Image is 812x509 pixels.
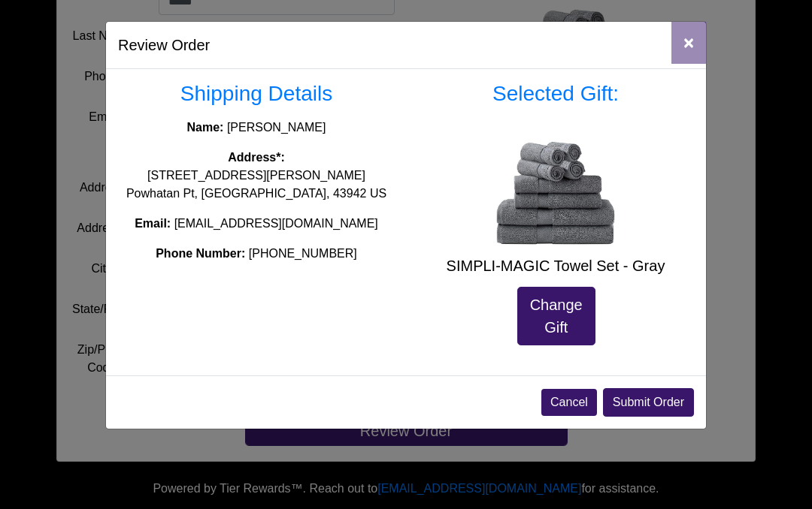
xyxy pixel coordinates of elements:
[187,121,224,134] strong: Name:
[227,121,326,134] span: [PERSON_NAME]
[135,217,171,230] strong: Email:
[156,247,245,260] strong: Phone Number:
[174,217,378,230] span: [EMAIL_ADDRESS][DOMAIN_NAME]
[671,22,706,64] button: Close
[495,125,616,245] img: SIMPLI-MAGIC Towel Set - Gray
[118,81,395,107] h3: Shipping Details
[228,151,285,164] strong: Address*:
[417,81,694,107] h3: Selected Gift:
[683,32,694,53] span: ×
[417,257,694,275] h5: SIMPLI-MAGIC Towel Set - Gray
[517,287,595,345] a: Change Gift
[126,169,386,200] span: [STREET_ADDRESS][PERSON_NAME] Powhatan Pt, [GEOGRAPHIC_DATA], 43942 US
[603,388,694,417] button: Submit Order
[541,389,597,416] button: Cancel
[249,247,357,260] span: [PHONE_NUMBER]
[118,34,210,56] h5: Review Order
